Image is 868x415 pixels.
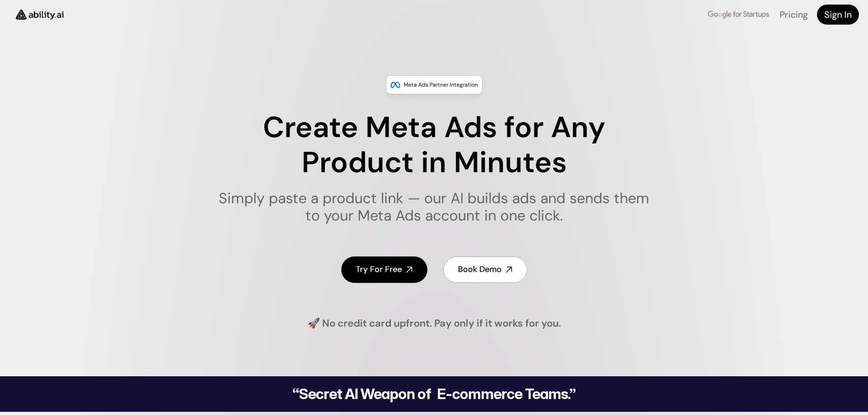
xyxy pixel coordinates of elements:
h4: 🚀 No credit card upfront. Pay only if it works for you. [308,317,561,331]
a: Pricing [780,9,808,20]
a: Try For Free [341,256,427,282]
a: Book Demo [443,256,527,282]
h4: Sign In [824,8,852,21]
h4: Try For Free [356,264,402,275]
h1: Create Meta Ads for Any Product in Minutes [213,110,655,180]
a: Sign In [817,5,859,25]
h1: Simply paste a product link — our AI builds ads and sends them to your Meta Ads account in one cl... [213,190,655,225]
h2: “Secret AI Weapon of E-commerce Teams.” [269,387,599,401]
p: Meta Ads Partner Integration [404,80,478,89]
h4: Book Demo [458,264,502,275]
